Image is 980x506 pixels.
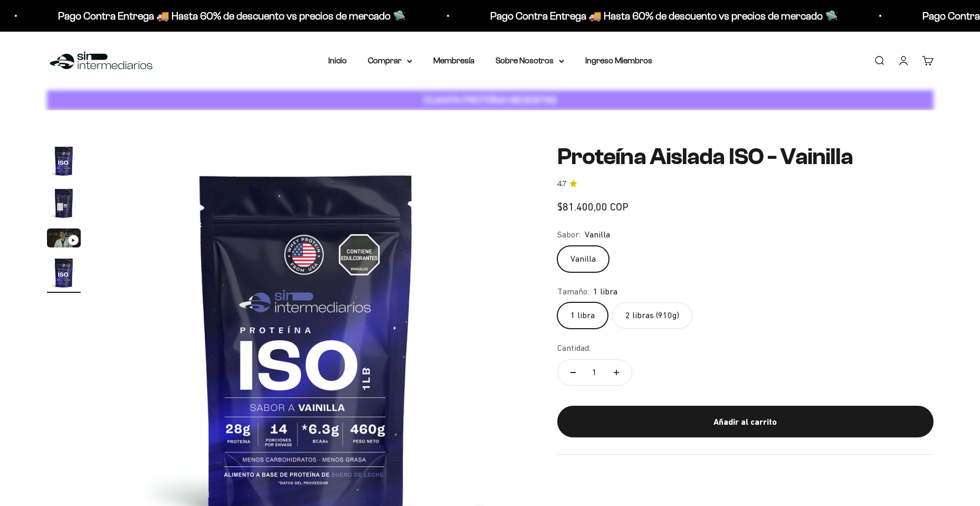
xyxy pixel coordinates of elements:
summary: Sobre Nosotros [496,54,564,68]
img: Proteína Aislada ISO - Vainilla [47,256,81,290]
a: Ingreso Miembros [585,56,652,65]
legend: Sabor: [557,228,581,242]
legend: Tamaño: [557,285,589,299]
button: Ir al artículo 4 [47,256,81,293]
a: 4.74.7 de 5.0 estrellas [557,178,934,190]
label: Cantidad: [557,341,591,355]
button: Aumentar cantidad [601,360,632,385]
h1: Proteína Aislada ISO - Vainilla [557,144,934,169]
span: 4.7 [557,178,566,190]
span: Vanilla [585,228,610,242]
a: Membresía [433,56,474,65]
sale-price: $81.400,00 COP [557,198,629,215]
button: Añadir al carrito [557,406,934,437]
summary: Comprar [368,54,412,68]
p: Pago Contra Entrega 🚚 Hasta 60% de descuento vs precios de mercado 🛸 [488,7,836,24]
img: Proteína Aislada ISO - Vainilla [47,144,81,178]
strong: CUANTA PROTEÍNA NECESITAS [423,94,557,106]
button: Ir al artículo 1 [47,144,81,181]
div: Añadir al carrito [578,415,912,429]
span: 1 libra [593,285,617,299]
button: Ir al artículo 3 [47,228,81,251]
img: Proteína Aislada ISO - Vainilla [47,186,81,220]
button: Reducir cantidad [558,360,588,385]
a: Inicio [328,56,347,65]
p: Pago Contra Entrega 🚚 Hasta 60% de descuento vs precios de mercado 🛸 [56,7,404,24]
button: Ir al artículo 2 [47,186,81,223]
